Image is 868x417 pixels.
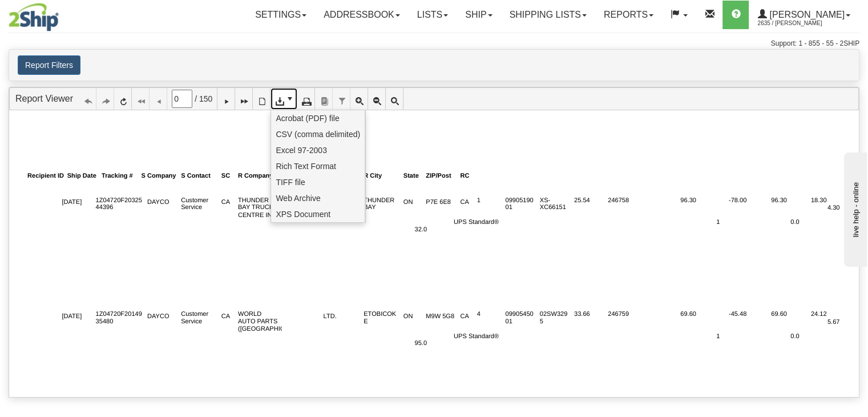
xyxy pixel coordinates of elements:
div: R Company [238,173,273,179]
span: Excel 97-2003 [276,145,327,156]
div: CENTRE INC [238,211,277,218]
div: S Company [142,173,176,179]
div: 33.66 [574,311,590,318]
div: 5 [540,318,543,324]
div: State [403,173,419,179]
div: SC [221,173,230,179]
div: 02SW329 [540,311,568,318]
div: Ship Date [67,173,96,179]
div: THUNDER [364,197,394,203]
div: 24.12 [811,311,827,318]
div: CA [460,312,469,319]
div: 96.30 [680,197,696,203]
div: M9W 5G8 [426,312,454,319]
div: 246758 [608,197,629,203]
a: Ship [457,1,500,29]
div: live help - online [9,10,106,18]
span: CSV (comma delimited) [276,129,360,140]
a: CSV (comma delimited) [271,126,365,142]
div: ETOBICOK [364,311,396,318]
div: -78.00 [729,197,746,203]
div: DAYCO [147,198,169,205]
div: Tracking # [102,173,133,179]
div: 0.0 [790,219,799,226]
a: Print [297,88,315,110]
span: / [195,93,197,105]
div: XS- [540,197,550,203]
div: ZIP/Post [426,173,451,179]
span: TIFF file [276,177,305,188]
div: 5.67 [827,318,840,325]
div: CA [221,198,230,205]
div: Service [181,318,202,324]
div: XC66151 [540,204,566,211]
a: Zoom In [350,88,368,110]
div: 01 [505,204,512,211]
a: [PERSON_NAME] 2635 / [PERSON_NAME] [749,1,859,29]
div: DAYCO [147,312,169,319]
div: 246759 [608,311,629,318]
div: UPS Standard® [454,219,499,226]
a: Toggle FullPage/PageWidth [386,88,403,110]
div: 0.0 [790,332,799,339]
span: 2635 / [PERSON_NAME] [757,18,843,29]
span: Rich Text Format [276,161,336,172]
div: LTD. [323,312,336,319]
div: CA [221,312,230,319]
div: BAY [364,204,376,211]
div: ON [403,198,413,205]
span: 150 [199,93,212,105]
div: CA [460,198,469,205]
a: XPS Document [271,206,365,222]
div: 1 [716,332,720,339]
div: 09905450 [505,311,533,318]
a: Refresh [114,88,132,110]
a: Shipping lists [501,1,595,29]
div: BAY TRUCK [238,204,273,211]
div: Customer [181,311,208,318]
a: Zoom Out [368,88,386,110]
div: Support: 1 - 855 - 55 - 2SHIP [9,39,859,49]
div: ON [403,312,413,319]
div: P7E 6E8 [426,198,451,205]
a: Web Archive [271,190,365,206]
div: 01 [505,318,512,324]
div: -45.48 [729,311,746,318]
div: 1 [477,197,481,203]
div: WORLD [238,311,261,318]
span: Web Archive [276,193,320,204]
a: Acrobat (PDF) file [271,110,365,126]
div: AUTO PARTS [238,318,278,324]
div: ([GEOGRAPHIC_DATA]) [238,326,308,332]
a: Addressbook [315,1,409,29]
div: S Contact [181,173,211,179]
div: 69.60 [771,311,787,318]
a: Next Page [217,88,235,110]
div: [DATE] [62,312,82,319]
div: 32.0 [414,226,427,232]
a: Excel 97-2003 [271,142,365,158]
div: THUNDER [238,197,269,203]
a: Settings [247,1,315,29]
div: E [364,318,368,324]
div: 4.30 [827,205,840,211]
a: Report Viewer [15,94,73,103]
div: 44396 [96,204,114,211]
div: 1 [716,219,720,226]
a: Rich Text Format [271,158,365,174]
a: TIFF file [271,174,365,190]
div: 69.60 [680,311,696,318]
div: 09905190 [505,197,533,203]
a: Toggle Print Preview [253,88,271,110]
a: Last Page [235,88,253,110]
div: R City [364,173,382,179]
div: Service [181,204,202,211]
img: logo2635.jpg [9,3,59,31]
div: Recipient ID [27,173,64,179]
iframe: chat widget [842,150,867,267]
div: 1Z04720F20149 [96,311,142,318]
button: Report Filters [18,55,80,75]
span: Acrobat (PDF) file [276,113,339,124]
a: Export [271,88,297,110]
span: [PERSON_NAME] [766,10,845,19]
